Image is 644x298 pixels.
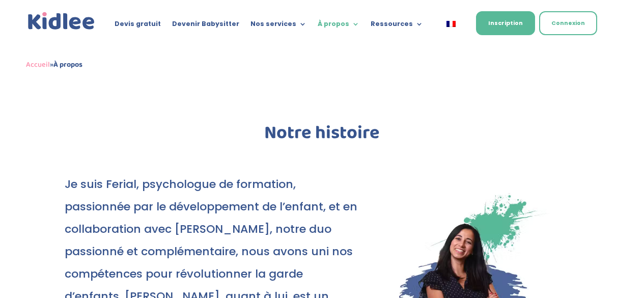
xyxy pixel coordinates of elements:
a: Devenir Babysitter [172,20,239,32]
span: » [26,59,82,71]
a: Kidlee Logo [26,10,97,32]
h1: Notre histoire [65,124,580,147]
a: À propos [318,20,359,32]
img: logo_kidlee_bleu [26,10,97,32]
strong: À propos [53,59,82,71]
a: Connexion [539,11,597,35]
a: Nos services [250,20,306,32]
a: Inscription [476,11,535,35]
a: Accueil [26,59,50,71]
a: Devis gratuit [115,20,161,32]
a: Ressources [371,20,423,32]
img: Français [446,21,456,27]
